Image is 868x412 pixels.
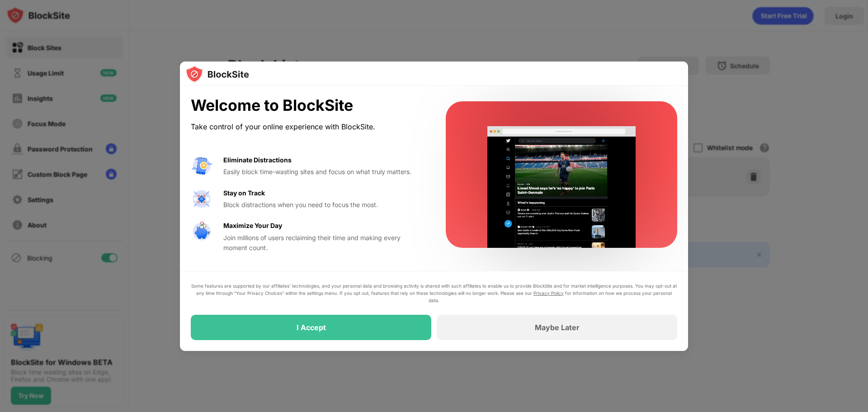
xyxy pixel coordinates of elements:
[191,282,677,304] div: Some features are supported by our affiliates’ technologies, and your personal data and browsing ...
[535,323,580,332] div: Maybe Later
[297,323,326,332] div: I Accept
[191,188,212,210] img: value-focus.svg
[191,120,424,133] div: Take control of your online experience with BlockSite.
[223,188,265,198] div: Stay on Track
[191,96,424,115] div: Welcome to BlockSite
[223,167,424,177] div: Easily block time-wasting sites and focus on what truly matters.
[223,233,424,253] div: Join millions of users reclaiming their time and making every moment count.
[223,200,424,210] div: Block distractions when you need to focus the most.
[533,290,564,296] a: Privacy Policy
[191,221,212,242] img: value-safe-time.svg
[191,155,212,177] img: value-avoid-distractions.svg
[185,65,249,83] img: logo-blocksite.svg
[223,221,282,231] div: Maximize Your Day
[223,155,292,165] div: Eliminate Distractions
